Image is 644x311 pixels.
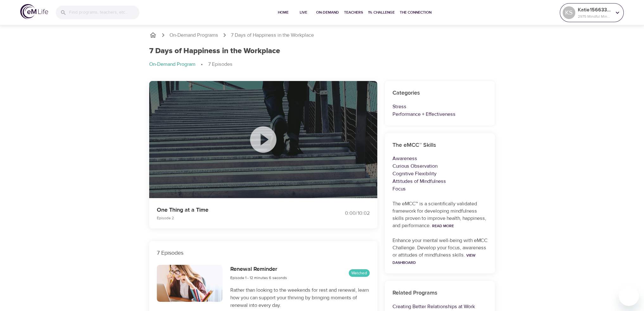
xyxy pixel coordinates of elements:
[578,6,611,14] p: Katie1566335097
[296,9,311,16] span: Live
[230,286,369,309] p: Rather than looking to the weekends for rest and renewal, learn how you can support your thriving...
[276,9,291,16] span: Home
[392,237,488,266] p: Enhance your mental well-being with eMCC Challenge. Develop your focus, awareness or attitudes of...
[169,32,218,39] a: On-Demand Programs
[392,185,488,193] p: Focus
[322,210,370,217] div: 0:00 / 10:02
[149,61,195,68] p: On-Demand Program
[392,141,488,150] h6: The eMCC™ Skills
[69,6,139,19] input: Find programs, teachers, etc...
[392,177,488,185] p: Attitudes of Mindfulness
[392,303,475,310] a: Creating Better Relationships at Work
[392,110,488,118] p: Performance + Effectiveness
[349,270,370,276] span: Watched
[392,253,475,265] a: View Dashboard
[392,103,488,110] p: Stress
[316,9,339,16] span: On-Demand
[578,14,611,19] p: 2975 Mindful Minutes
[563,6,575,19] div: KS
[208,61,233,68] p: 7 Episodes
[392,89,488,98] h6: Categories
[432,223,454,228] a: Read More
[231,32,314,39] p: 7 Days of Happiness in the Workplace
[20,4,48,19] img: logo
[392,162,488,170] p: Curious Observation
[149,47,280,56] h1: 7 Days of Happiness in the Workplace
[392,200,488,229] p: The eMCC™ is a scientifically validated framework for developing mindfulness skills proven to imp...
[392,289,488,298] h6: Related Programs
[619,286,639,306] iframe: Button to launch messaging window
[230,275,287,280] span: Episode 1 - 12 minutes 6 seconds
[157,206,315,214] p: One Thing at a Time
[157,215,315,221] p: Episode 2
[157,249,370,257] p: 7 Episodes
[149,61,495,68] nav: breadcrumb
[392,170,488,177] p: Cognitive Flexibility
[392,155,488,162] p: Awareness
[344,9,363,16] span: Teachers
[149,31,495,39] nav: breadcrumb
[368,9,395,16] span: 1% Challenge
[230,265,287,274] h6: Renewal Reminder
[400,9,431,16] span: The Connection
